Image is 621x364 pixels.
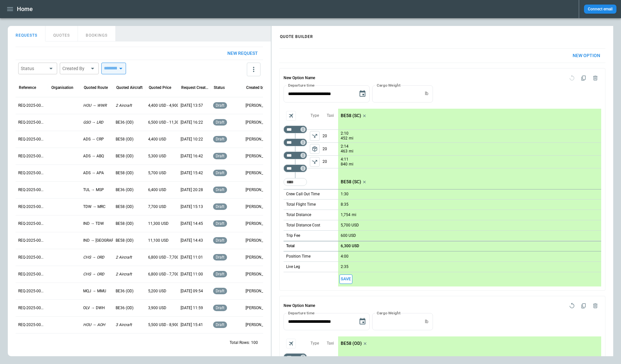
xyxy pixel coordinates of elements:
[310,341,319,346] p: Type
[288,310,315,316] label: Departure time
[247,63,260,76] button: more
[327,113,334,118] p: Taxi
[286,254,310,259] p: Position Time
[272,28,321,42] h4: QUOTE BUILDER
[284,152,307,159] div: Too short
[78,26,116,42] button: BOOKINGS
[181,103,203,108] p: [DATE] 13:57
[341,144,349,149] p: 2:14
[323,130,338,142] p: 20
[83,322,105,328] p: HOU → AOH
[148,305,166,311] p: 3,900 USD
[246,288,273,294] p: [PERSON_NAME]
[425,319,428,324] p: lb
[341,254,349,259] p: 4:00
[116,204,133,210] p: BE58 (OD)
[286,233,300,238] p: Trip Fee
[246,305,273,311] p: [PERSON_NAME]
[214,322,226,327] span: draft
[148,272,187,277] p: 6,800 USD - 7,700 USD
[181,322,203,328] p: [DATE] 15:41
[19,85,36,90] div: Reference
[83,221,104,226] p: IND → TDW
[589,72,601,84] span: Delete quote option
[51,85,73,90] div: Organisation
[18,322,45,328] p: REQ-2025-000239
[181,153,203,159] p: [DATE] 16:42
[83,187,104,193] p: TUL → MSP
[148,153,166,159] p: 5,300 USD
[310,131,320,141] button: left aligned
[18,170,45,176] p: REQ-2025-000248
[578,300,589,312] span: Duplicate quote option
[116,153,133,159] p: BE58 (OD)
[148,103,187,108] p: 4,400 USD - 4,900 USD
[286,264,300,270] p: Live Leg
[246,153,273,159] p: [PERSON_NAME]
[310,157,320,167] span: Type of sector
[214,85,225,90] div: Status
[286,191,320,197] p: Crew Call Out Time
[18,255,45,260] p: REQ-2025-000243
[246,187,273,193] p: [PERSON_NAME]
[116,305,133,311] p: BE36 (OD)
[352,212,356,218] p: mi
[425,91,428,96] p: lb
[349,149,353,154] p: mi
[116,85,143,90] div: Quoted Aircraft
[341,233,356,238] p: 600 USD
[584,5,616,14] button: Connect email
[214,221,226,226] span: draft
[356,87,369,100] button: Choose date, selected date is Aug 14, 2025
[339,274,352,284] span: Save this aircraft quote and copy details to clipboard
[83,170,104,176] p: ADS → APA
[116,120,133,125] p: BE36 (OD)
[246,272,273,277] p: [PERSON_NAME]
[566,72,578,84] span: Reset quote option
[148,322,187,328] p: 5,500 USD - 8,900 USD
[18,187,45,193] p: REQ-2025-000247
[310,131,320,141] span: Type of sector
[83,103,107,108] p: HOU → WWR
[18,272,45,277] p: REQ-2025-000242
[148,137,166,142] p: 4,400 USD
[18,103,45,108] p: REQ-2025-000252
[341,162,348,167] p: 840
[18,204,45,210] p: REQ-2025-000246
[246,238,273,243] p: [PERSON_NAME]
[341,223,359,228] p: 5,700 USD
[214,306,226,310] span: draft
[214,272,226,276] span: draft
[214,255,226,260] span: draft
[83,305,105,311] p: OLV → DWH
[84,85,108,90] div: Quoted Route
[284,164,307,172] div: Too short
[323,156,338,168] p: 20
[341,157,349,162] p: 4:11
[356,315,369,328] button: Choose date, selected date is Aug 1, 2025
[284,72,315,84] h6: New Option Name
[181,137,203,142] p: [DATE] 10:22
[341,113,361,118] p: BE58 (SC)
[18,120,45,125] p: REQ-2025-000251
[341,202,349,207] p: 8:35
[286,111,296,121] span: Aircraft selection
[341,341,362,346] p: BE58 (OD)
[18,238,45,243] p: REQ-2025-000244
[116,288,133,294] p: BE36 (OD)
[341,131,349,136] p: 2:10
[349,136,353,141] p: mi
[116,221,133,226] p: BE58 (OD)
[341,192,349,197] p: 1:30
[339,274,352,284] button: Save
[246,103,273,108] p: [PERSON_NAME]
[8,26,45,42] button: REQUESTS
[310,144,320,154] span: Type of sector
[214,238,226,243] span: draft
[181,305,203,311] p: [DATE] 11:59
[578,72,589,84] span: Duplicate quote option
[284,126,307,133] div: Too short
[310,113,319,118] p: Type
[62,65,88,72] div: Created By
[83,272,104,277] p: CHS → ORD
